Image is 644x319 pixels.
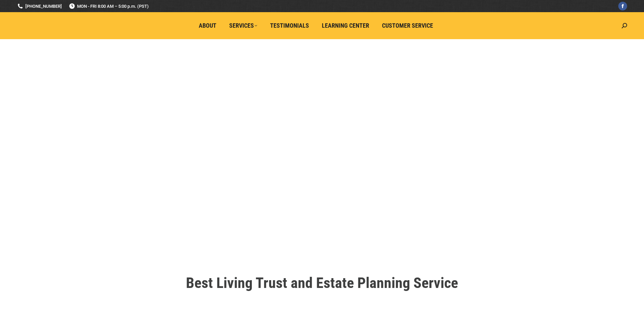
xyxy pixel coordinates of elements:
a: Learning Center [317,19,374,32]
a: [PHONE_NUMBER] [17,3,62,9]
span: MON - FRI 8:00 AM – 5:00 p.m. (PST) [69,3,149,9]
a: Testimonials [265,19,314,32]
span: Customer Service [382,22,433,29]
a: About [194,19,221,32]
h1: Best Living Trust and Estate Planning Service [133,275,511,290]
span: Services [229,22,257,29]
a: Customer Service [377,19,438,32]
span: About [199,22,216,29]
a: Facebook page opens in new window [618,2,627,10]
span: Testimonials [270,22,309,29]
span: Learning Center [322,22,369,29]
